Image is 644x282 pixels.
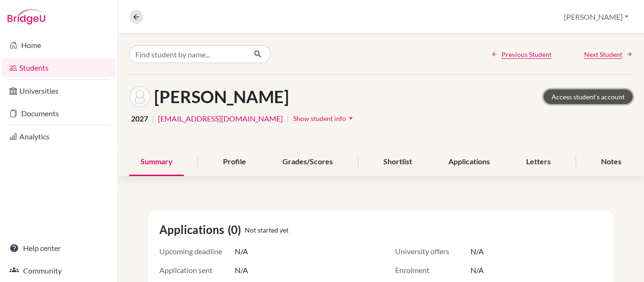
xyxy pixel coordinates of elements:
a: Home [2,36,116,55]
a: Students [2,58,116,77]
div: Applications [437,148,501,176]
span: N/A [235,246,248,257]
i: arrow_drop_down [346,113,355,123]
span: N/A [471,246,484,257]
a: Access student's account [544,89,633,104]
span: Applications [159,221,228,238]
span: N/A [235,265,248,276]
div: Grades/Scores [271,148,344,176]
span: Show student info [293,114,346,122]
div: Summary [129,148,184,176]
h1: [PERSON_NAME] [154,87,289,107]
span: N/A [471,265,484,276]
a: Documents [2,104,116,123]
span: Not started yet [245,225,289,235]
span: | [152,113,154,124]
a: Universities [2,81,116,100]
div: Letters [515,148,562,176]
span: | [287,113,289,124]
a: Community [2,261,116,280]
div: Profile [212,148,257,176]
span: Upcoming deadline [159,246,235,257]
input: Find student by name... [129,45,246,63]
span: (0) [228,221,245,238]
button: [PERSON_NAME] [560,8,633,26]
span: Next Student [584,49,622,59]
img: Bridge-U [8,9,45,24]
a: Analytics [2,127,116,146]
button: Show student infoarrow_drop_down [293,111,356,126]
span: 2027 [131,113,148,124]
a: Previous Student [491,49,552,59]
div: Notes [590,148,633,176]
span: University offers [395,246,471,257]
div: Shortlist [372,148,423,176]
a: Next Student [584,49,633,59]
a: [EMAIL_ADDRESS][DOMAIN_NAME] [158,113,283,124]
span: Application sent [159,265,235,276]
a: Help center [2,239,116,258]
span: Previous Student [502,49,552,59]
span: Enrolment [395,265,471,276]
img: Laura Simon's avatar [129,86,150,107]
